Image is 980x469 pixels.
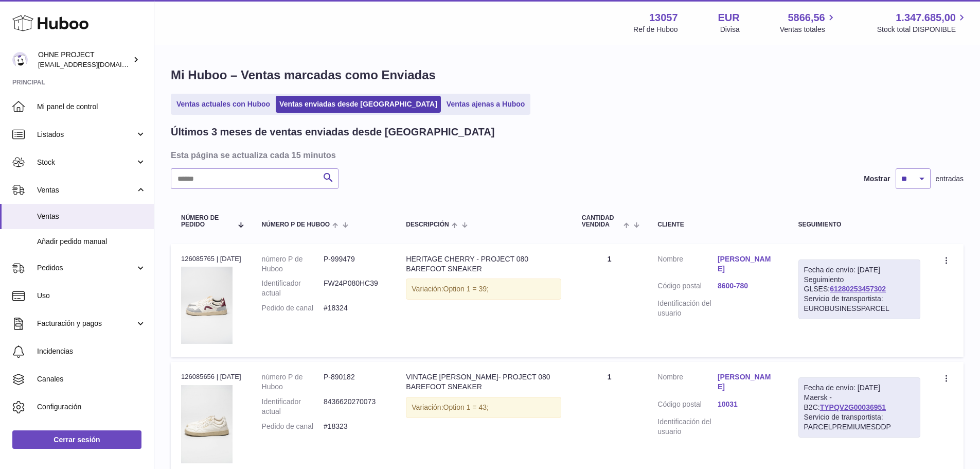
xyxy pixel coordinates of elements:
[37,263,135,273] span: Pedidos
[37,185,135,195] span: Ventas
[276,96,441,113] a: Ventas enviadas desde [GEOGRAPHIC_DATA]
[262,279,324,298] dt: Identificador actual
[657,221,777,228] div: Cliente
[37,237,146,247] span: Añadir pedido manual
[633,25,678,34] div: Ref de Huboo
[936,174,964,184] span: entradas
[896,11,956,25] span: 1.347.685,00
[780,11,837,34] a: 5866,56 Ventas totales
[657,417,718,437] dt: Identificación del usuario
[12,430,141,449] a: Cerrar sesión
[37,374,146,384] span: Canales
[820,403,886,411] a: TYPQV2G00036951
[830,285,886,293] a: 61280253457302
[804,265,915,275] div: Fecha de envío: [DATE]
[324,422,385,431] dd: #18323
[877,11,968,34] a: 1.347.685,00 Stock total DISPONIBLE
[657,372,718,394] dt: Nombre
[406,372,561,392] div: VINTAGE [PERSON_NAME]- PROJECT 080 BAREFOOT SNEAKER
[798,377,920,437] div: Maersk - B2C:
[37,319,135,328] span: Facturación y pagos
[171,149,961,161] h3: Esta página se actualiza cada 15 minutos
[262,254,324,274] dt: número P de Huboo
[262,422,324,431] dt: Pedido de canal
[780,25,837,34] span: Ventas totales
[406,221,449,228] span: Descripción
[38,60,151,68] span: [EMAIL_ADDRESS][DOMAIN_NAME]
[657,254,718,276] dt: Nombre
[262,397,324,416] dt: Identificador actual
[804,412,915,432] div: Servicio de transportista: PARCELPREMIUMESDDP
[324,254,385,274] dd: P-999479
[582,215,621,228] span: Cantidad vendida
[37,402,146,412] span: Configuración
[37,158,135,167] span: Stock
[718,281,778,291] a: 8600-780
[324,397,385,416] dd: 8436620270073
[718,11,740,25] strong: EUR
[657,299,718,318] dt: Identificación del usuario
[181,215,232,228] span: Número de pedido
[324,372,385,392] dd: P-890182
[406,397,561,418] div: Variación:
[657,281,718,293] dt: Código postal
[262,372,324,392] dt: número P de Huboo
[181,267,233,344] img: CHERRY.png
[37,130,135,140] span: Listados
[181,372,241,381] div: 126085656 | [DATE]
[877,25,968,34] span: Stock total DISPONIBLE
[37,212,146,221] span: Ventas
[37,102,146,112] span: Mi panel de control
[181,254,241,264] div: 126085765 | [DATE]
[657,399,718,412] dt: Código postal
[324,303,385,313] dd: #18324
[443,403,489,411] span: Option 1 = 43;
[406,254,561,274] div: HERITAGE CHERRY - PROJECT 080 BAREFOOT SNEAKER
[804,383,915,393] div: Fecha de envío: [DATE]
[864,174,890,184] label: Mostrar
[798,259,920,319] div: Seguimiento GLSES:
[12,52,28,67] img: internalAdmin-13057@internal.huboo.com
[262,303,324,313] dt: Pedido de canal
[443,285,489,293] span: Option 1 = 39;
[718,254,778,274] a: [PERSON_NAME]
[443,96,529,113] a: Ventas ajenas a Huboo
[649,11,678,25] strong: 13057
[718,399,778,409] a: 10031
[173,96,274,113] a: Ventas actuales con Huboo
[181,385,233,464] img: 130571759093416.png
[38,50,131,70] div: OHNE PROJECT
[37,346,146,356] span: Incidencias
[171,67,964,83] h1: Mi Huboo – Ventas marcadas como Enviadas
[572,244,648,357] td: 1
[37,291,146,301] span: Uso
[718,372,778,392] a: [PERSON_NAME]
[171,125,494,139] h2: Últimos 3 meses de ventas enviadas desde [GEOGRAPHIC_DATA]
[262,221,330,228] span: número P de Huboo
[788,11,825,25] span: 5866,56
[406,279,561,300] div: Variación:
[324,279,385,298] dd: FW24P080HC39
[798,221,920,228] div: Seguimiento
[720,25,740,34] div: Divisa
[804,294,915,314] div: Servicio de transportista: EUROBUSINESSPARCEL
